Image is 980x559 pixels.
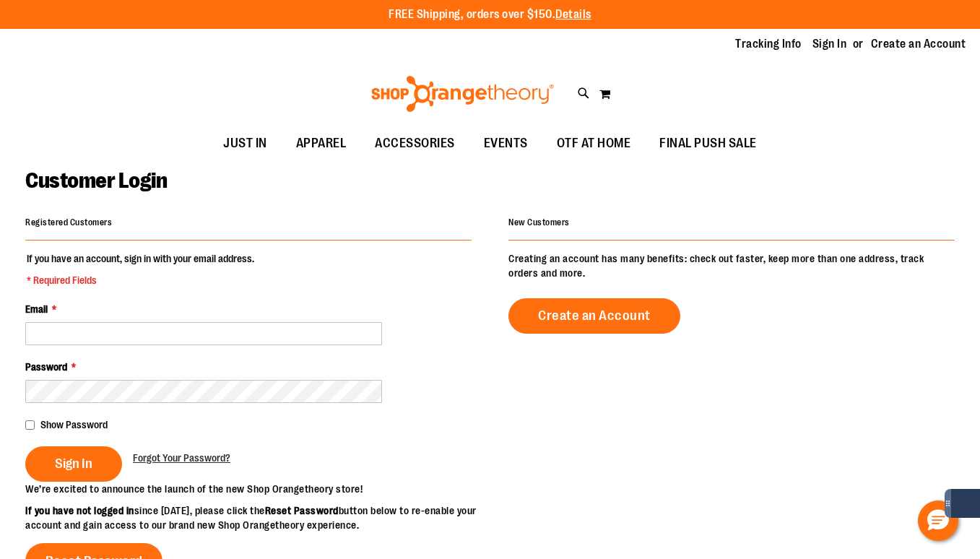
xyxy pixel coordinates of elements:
[25,482,490,496] p: We’re excited to announce the launch of the new Shop Orangetheory store!
[133,452,230,464] span: Forgot Your Password?
[508,251,955,280] p: Creating an account has many benefits: check out faster, keep more than one address, track orders...
[282,127,361,160] a: APPAREL
[25,303,48,315] span: Email
[265,505,339,516] strong: Reset Password
[25,503,490,532] p: since [DATE], please click the button below to re-enable your account and gain access to our bran...
[645,127,771,160] a: FINAL PUSH SALE
[508,298,680,334] a: Create an Account
[209,127,282,160] a: JUST IN
[133,451,230,465] a: Forgot Your Password?
[389,6,591,23] p: FREE Shipping, orders over $150.
[542,127,646,160] a: OTF AT HOME
[369,76,556,112] img: Shop Orangetheory
[484,127,528,160] span: EVENTS
[557,127,631,160] span: OTF AT HOME
[25,168,167,193] span: Customer Login
[25,251,256,287] legend: If you have an account, sign in with your email address.
[223,127,267,160] span: JUST IN
[40,419,108,430] span: Show Password
[27,273,254,287] span: * Required Fields
[55,456,92,472] span: Sign In
[555,8,591,21] a: Details
[25,361,67,373] span: Password
[296,127,347,160] span: APPAREL
[812,36,847,52] a: Sign In
[469,127,542,160] a: EVENTS
[871,36,966,52] a: Create an Account
[375,127,455,160] span: ACCESSORIES
[735,36,802,52] a: Tracking Info
[508,217,570,227] strong: New Customers
[25,446,122,482] button: Sign In
[538,308,651,324] span: Create an Account
[659,127,757,160] span: FINAL PUSH SALE
[918,500,958,541] button: Hello, have a question? Let’s chat.
[25,217,112,227] strong: Registered Customers
[360,127,469,160] a: ACCESSORIES
[25,505,134,516] strong: If you have not logged in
